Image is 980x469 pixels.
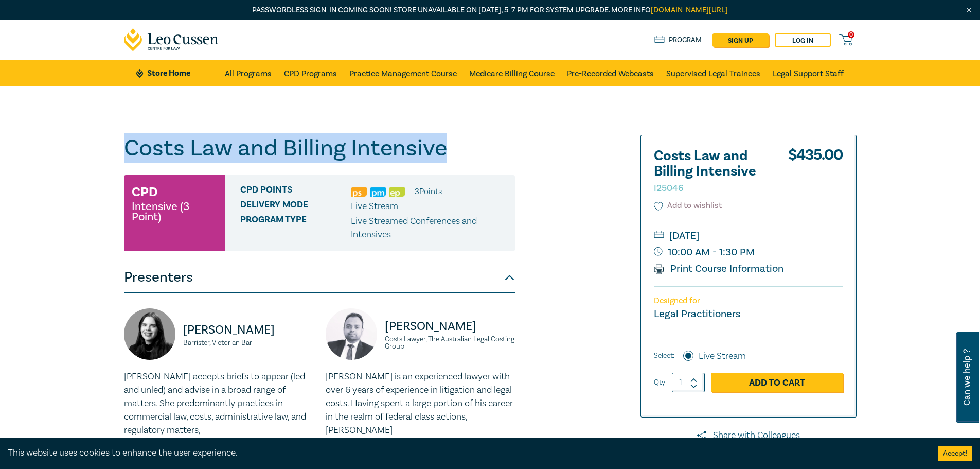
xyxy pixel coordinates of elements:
[349,60,457,86] a: Practice Management Course
[469,60,555,86] a: Medicare Billing Course
[962,338,972,416] span: Can we help ?
[711,373,843,392] a: Add to Cart
[773,60,844,86] a: Legal Support Staff
[654,34,702,46] a: Program
[8,446,922,460] div: This website uses cookies to enhance the user experience.
[124,370,313,437] p: [PERSON_NAME] accepts briefs to appear (led and unled) and advise in a broad range of matters. Sh...
[699,350,746,363] label: Live Stream
[654,200,722,212] button: Add to wishlist
[712,33,769,47] a: sign up
[351,200,398,212] span: Live Stream
[654,296,843,306] p: Designed for
[370,187,386,197] img: Practice Management & Business Skills
[240,200,351,213] span: Delivery Mode
[654,148,767,195] h2: Costs Law and Billing Intensive
[654,244,843,260] small: 10:00 AM - 1:30 PM
[654,307,740,321] small: Legal Practitioners
[672,373,705,392] input: 1
[654,182,683,194] small: I25046
[351,187,367,197] img: Professional Skills
[183,339,313,346] small: Barrister, Victorian Bar
[965,6,973,14] img: Close
[640,429,857,442] a: Share with Colleagues
[385,336,515,350] small: Costs Lawyer, The Australian Legal Costing Group
[567,60,654,86] a: Pre-Recorded Webcasts
[124,135,515,162] h1: Costs Law and Billing Intensive
[240,215,351,241] span: Program type
[225,60,272,86] a: All Programs
[284,60,337,86] a: CPD Programs
[775,33,831,47] a: Log in
[389,187,405,197] img: Ethics & Professional Responsibility
[654,262,784,275] a: Print Course Information
[132,201,217,222] small: Intensive (3 Point)
[351,215,507,241] p: Live Streamed Conferences and Intensives
[666,60,760,86] a: Supervised Legal Trainees
[654,228,843,244] small: [DATE]
[654,377,665,388] label: Qty
[385,318,515,335] p: [PERSON_NAME]
[124,308,175,360] img: https://s3.ap-southeast-2.amazonaws.com/leo-cussen-store-production-content/Contacts/Annabelle%20...
[938,446,972,461] button: Accept cookies
[415,185,442,198] li: 3 Point s
[326,308,377,360] img: https://s3.ap-southeast-2.amazonaws.com/leo-cussen-store-production-content/Contacts/Andrew%20Cha...
[788,148,843,200] div: $ 435.00
[132,183,157,201] h3: CPD
[240,185,351,198] span: CPD Points
[136,67,208,79] a: Store Home
[124,262,515,293] button: Presenters
[654,350,674,361] span: Select:
[124,5,857,16] p: Passwordless sign-in coming soon! Store unavailable on [DATE], 5–7 PM for system upgrade. More info
[651,5,728,15] a: [DOMAIN_NAME][URL]
[326,370,515,437] p: [PERSON_NAME] is an experienced lawyer with over 6 years of experience in litigation and legal co...
[183,322,313,338] p: [PERSON_NAME]
[848,31,854,38] span: 0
